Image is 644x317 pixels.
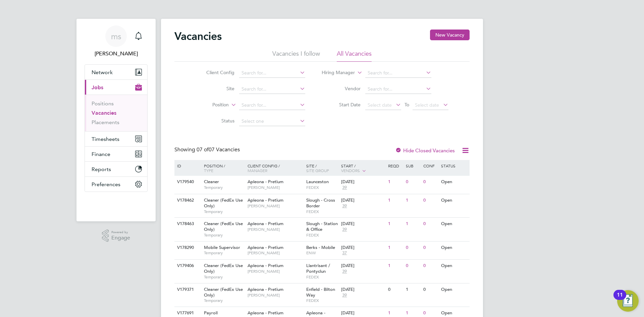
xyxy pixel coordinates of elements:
input: Search for... [239,101,305,110]
button: Timesheets [85,131,147,146]
span: Temporary [204,232,244,238]
div: 1 [404,218,422,230]
span: [PERSON_NAME] [248,293,303,298]
span: FEDEX [306,298,338,303]
div: 0 [422,242,439,254]
div: Position / [199,160,246,176]
div: Open [439,176,469,188]
span: Finance [92,151,110,157]
div: 0 [422,194,439,207]
span: Cleaner [204,179,219,184]
div: Open [439,260,469,272]
span: Berks - Mobile [306,245,335,250]
div: 1 [386,194,404,207]
span: Engage [111,235,130,241]
label: Vendor [322,86,361,92]
div: 0 [404,260,422,272]
div: V178462 [175,194,199,207]
div: 0 [422,283,439,296]
div: Jobs [85,95,147,131]
span: Temporary [204,209,244,214]
div: Sub [404,160,422,171]
div: Showing [174,146,241,153]
button: Finance [85,147,147,161]
label: Start Date [322,102,361,108]
div: ID [175,160,199,171]
button: Reports [85,162,147,176]
button: New Vacancy [430,30,470,40]
div: 1 [404,194,422,207]
div: Open [439,218,469,230]
span: [PERSON_NAME] [248,250,303,256]
a: Powered byEngage [102,229,130,242]
span: 39 [341,185,348,191]
span: Llantrisant / Pontyclun [306,263,330,274]
span: To [402,100,411,109]
div: V178290 [175,242,199,254]
div: 1 [386,260,404,272]
span: Network [92,69,113,75]
span: 07 Vacancies [197,146,240,153]
nav: Main navigation [76,19,156,221]
div: Client Config / [246,160,305,176]
span: Temporary [204,250,244,256]
div: [DATE] [341,221,385,227]
label: Hide Closed Vacancies [395,147,455,154]
input: Search for... [365,68,431,78]
div: Start / [339,160,386,177]
div: V178463 [175,218,199,230]
div: [DATE] [341,179,385,185]
span: 07 of [197,146,209,153]
div: 1 [386,218,404,230]
button: Preferences [85,177,147,192]
span: Apleona - Pretium [248,245,283,250]
span: Type [204,168,213,173]
div: [DATE] [341,263,385,269]
a: ms[PERSON_NAME] [85,25,148,58]
span: FEDEX [306,232,338,238]
span: michelle suchley [85,50,148,58]
div: Conf [422,160,439,171]
span: Apleona - Pretium [248,310,283,316]
div: 1 [386,176,404,188]
a: Positions [92,100,114,107]
span: 39 [341,203,348,209]
li: Vacancies I follow [272,50,320,62]
div: [DATE] [341,198,385,203]
div: V179540 [175,176,199,188]
label: Position [190,102,229,108]
span: Apleona - Pretium [248,263,283,268]
a: Placements [92,119,119,125]
div: [DATE] [341,245,385,251]
span: Cleaner (FedEx Use Only) [204,286,243,298]
span: Vendors [341,168,360,173]
div: 1 [386,242,404,254]
span: 39 [341,293,348,298]
div: Open [439,194,469,207]
span: Apleona - Pretium [248,221,283,226]
span: ENW [306,250,338,256]
span: Mobile Supervisor [204,245,240,250]
span: [PERSON_NAME] [248,203,303,209]
span: Cleaner (FedEx Use Only) [204,221,243,232]
span: Preferences [92,181,120,188]
span: [PERSON_NAME] [248,227,303,232]
div: Status [439,160,469,171]
span: Select date [415,102,439,108]
input: Search for... [239,85,305,94]
label: Site [196,86,234,92]
span: [PERSON_NAME] [248,269,303,274]
span: Temporary [204,298,244,303]
button: Network [85,65,147,80]
li: All Vacancies [337,50,372,62]
span: Site Group [306,168,329,173]
div: [DATE] [341,287,385,293]
div: Site / [305,160,340,176]
span: Slough - Station & Office [306,221,338,232]
div: 0 [404,242,422,254]
span: Jobs [92,84,103,91]
div: 0 [422,176,439,188]
div: 0 [422,260,439,272]
div: Open [439,242,469,254]
span: FEDEX [306,274,338,280]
